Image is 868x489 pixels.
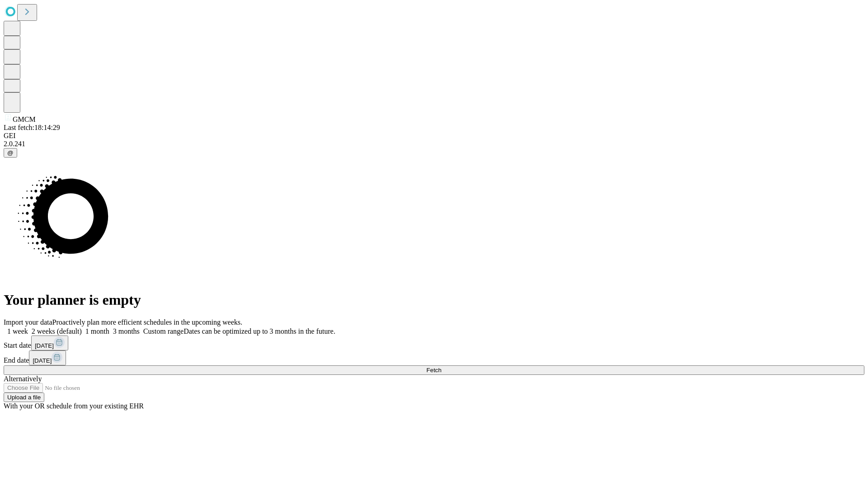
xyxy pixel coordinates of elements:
[7,327,28,335] span: 1 week
[4,393,44,402] button: Upload a file
[113,327,140,335] span: 3 months
[32,327,82,335] span: 2 weeks (default)
[4,140,864,148] div: 2.0.241
[85,327,109,335] span: 1 month
[4,402,144,410] span: With your OR schedule from your existing EHR
[31,336,68,350] button: [DATE]
[4,318,52,326] span: Import your data
[4,365,864,375] button: Fetch
[4,336,864,350] div: Start date
[4,148,17,158] button: @
[35,342,54,349] span: [DATE]
[52,318,242,326] span: Proactively plan more efficient schedules in the upcoming weeks.
[4,124,60,131] span: Last fetch: 18:14:29
[29,350,66,365] button: [DATE]
[143,327,184,335] span: Custom range
[33,357,52,364] span: [DATE]
[4,292,864,308] h1: Your planner is empty
[184,327,335,335] span: Dates can be optimized up to 3 months in the future.
[13,115,36,123] span: GMCM
[7,149,14,156] span: @
[426,367,441,374] span: Fetch
[4,132,864,140] div: GEI
[4,350,864,365] div: End date
[4,375,42,383] span: Alternatively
